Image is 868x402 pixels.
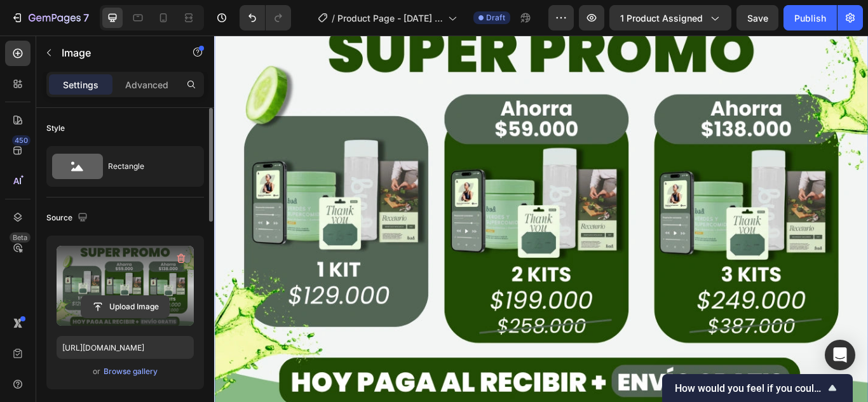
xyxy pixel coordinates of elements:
[103,365,158,378] button: Browse gallery
[675,380,840,396] button: Show survey - How would you feel if you could no longer use GemPages?
[240,5,291,30] div: Undo/Redo
[125,78,168,91] p: Advanced
[736,5,778,30] button: Save
[5,5,95,30] button: 7
[62,45,170,60] p: Image
[57,336,194,359] input: https://example.com/image.jpg
[108,152,186,181] div: Rectangle
[747,13,768,23] span: Save
[83,10,89,25] p: 7
[104,366,158,377] div: Browse gallery
[783,5,837,30] button: Publish
[12,135,31,145] div: 450
[46,123,65,134] div: Style
[93,364,100,379] span: or
[46,210,90,227] div: Source
[486,12,505,23] span: Draft
[609,5,731,30] button: 1 product assigned
[620,11,703,25] span: 1 product assigned
[825,340,855,370] div: Open Intercom Messenger
[63,78,98,91] p: Settings
[10,232,31,243] div: Beta
[794,11,826,25] div: Publish
[337,11,443,25] span: Product Page - [DATE] 12:50:25
[81,295,170,318] button: Upload Image
[332,11,335,25] span: /
[675,382,825,394] span: How would you feel if you could no longer use GemPages?
[214,36,868,402] iframe: Design area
